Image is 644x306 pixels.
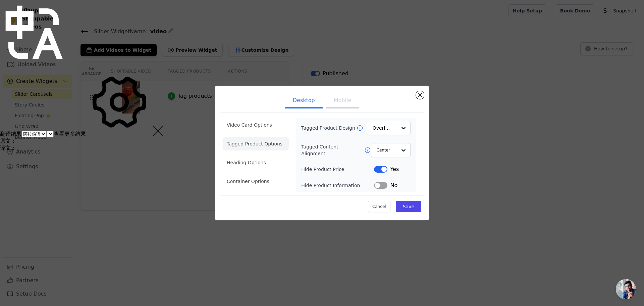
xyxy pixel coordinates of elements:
label: Hide Product Price [301,166,374,173]
label: Hide Product Information [301,182,374,189]
button: Save [396,201,421,212]
span: Yes [390,165,399,173]
a: 开放式聊天 [616,279,636,299]
button: Cancel [368,201,390,212]
li: Container Options [223,175,289,188]
li: Heading Options [223,156,289,169]
span: No [390,181,397,189]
